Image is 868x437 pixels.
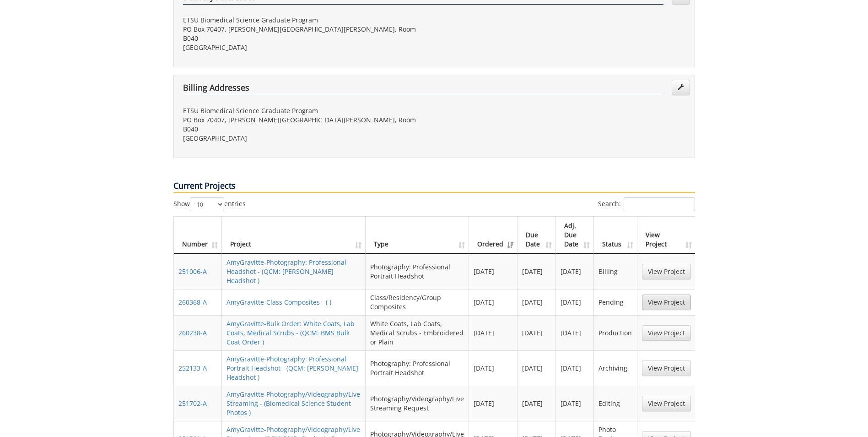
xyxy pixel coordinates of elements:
[594,289,637,315] td: Pending
[469,315,518,350] td: [DATE]
[226,390,360,417] a: AmyGravitte-Photography/Videography/Live Streaming - (Biomedical Science Student Photos )
[624,197,695,211] input: Search:
[642,361,691,376] a: View Project
[178,399,207,408] a: 251702-A
[598,197,695,211] label: Search:
[183,115,427,134] p: PO Box 70407, [PERSON_NAME][GEOGRAPHIC_DATA][PERSON_NAME], Room B040
[366,289,469,315] td: Class/Residency/Group Composites
[518,315,556,350] td: [DATE]
[183,134,427,143] p: [GEOGRAPHIC_DATA]
[594,254,637,289] td: Billing
[556,350,594,386] td: [DATE]
[173,197,246,211] label: Show entries
[556,289,594,315] td: [DATE]
[178,267,207,276] a: 251006-A
[469,289,518,315] td: [DATE]
[366,254,469,289] td: Photography: Professional Portrait Headshot
[469,386,518,421] td: [DATE]
[183,25,427,43] p: PO Box 70407, [PERSON_NAME][GEOGRAPHIC_DATA][PERSON_NAME], Room B040
[178,328,207,337] a: 260238-A
[642,325,691,341] a: View Project
[178,364,207,372] a: 252133-A
[190,197,224,211] select: Showentries
[594,217,637,254] th: Status: activate to sort column ascending
[469,254,518,289] td: [DATE]
[183,43,427,52] p: [GEOGRAPHIC_DATA]
[556,315,594,350] td: [DATE]
[469,350,518,386] td: [DATE]
[672,80,690,95] a: Edit Addresses
[518,350,556,386] td: [DATE]
[222,217,366,254] th: Project: activate to sort column ascending
[174,217,222,254] th: Number: activate to sort column ascending
[556,386,594,421] td: [DATE]
[226,258,346,285] a: AmyGravitte-Photography: Professional Headshot - (QCM: [PERSON_NAME] Headshot )
[594,350,637,386] td: Archiving
[366,217,469,254] th: Type: activate to sort column ascending
[226,319,355,346] a: AmyGravitte-Bulk Order: White Coats, Lab Coats, Medical Scrubs - (QCM: BMS Bulk Coat Order )
[183,106,427,115] p: ETSU Biomedical Science Graduate Program
[366,386,469,421] td: Photography/Videography/Live Streaming Request
[556,217,594,254] th: Adj. Due Date: activate to sort column ascending
[518,217,556,254] th: Due Date: activate to sort column ascending
[556,254,594,289] td: [DATE]
[642,264,691,279] a: View Project
[366,315,469,350] td: White Coats, Lab Coats, Medical Scrubs - Embroidered or Plain
[518,254,556,289] td: [DATE]
[178,298,207,306] a: 260368-A
[642,396,691,411] a: View Project
[469,217,518,254] th: Ordered: activate to sort column ascending
[594,315,637,350] td: Production
[226,355,358,382] a: AmyGravitte-Photography: Professional Portrait Headshot - (QCM: [PERSON_NAME] Headshot )
[518,289,556,315] td: [DATE]
[226,298,331,306] a: AmyGravitte-Class Composites - ( )
[594,386,637,421] td: Editing
[366,350,469,386] td: Photography: Professional Portrait Headshot
[642,295,691,310] a: View Project
[183,16,427,25] p: ETSU Biomedical Science Graduate Program
[173,180,695,193] p: Current Projects
[637,217,695,254] th: View Project: activate to sort column ascending
[518,386,556,421] td: [DATE]
[183,83,663,95] h4: Billing Addresses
